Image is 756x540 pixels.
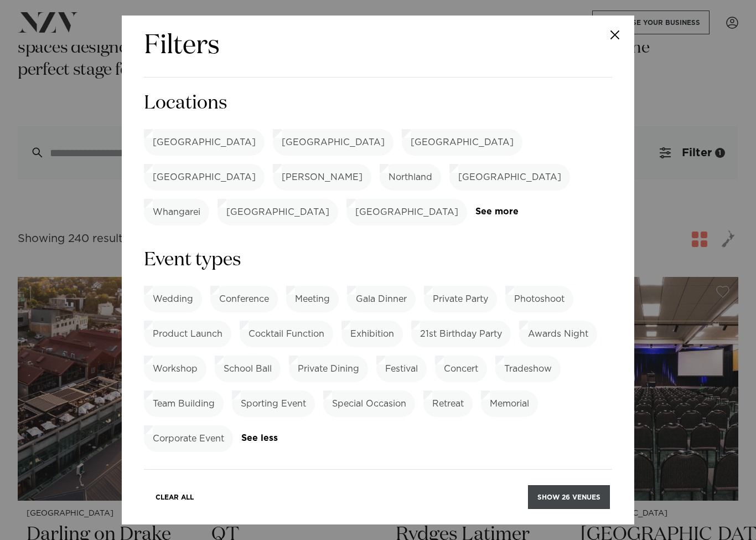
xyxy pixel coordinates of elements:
[380,164,441,191] label: Northland
[423,390,473,417] label: Retreat
[346,199,467,225] label: [GEOGRAPHIC_DATA]
[289,356,368,382] label: Private Dining
[218,199,338,225] label: [GEOGRAPHIC_DATA]
[232,390,315,417] label: Sporting Event
[495,356,561,382] label: Tradeshow
[481,390,538,417] label: Memorial
[449,164,570,191] label: [GEOGRAPHIC_DATA]
[146,485,203,509] button: Clear All
[144,129,265,156] label: [GEOGRAPHIC_DATA]
[144,91,612,116] h3: Locations
[215,356,281,382] label: School Ball
[347,286,416,312] label: Gala Dinner
[411,321,511,347] label: 21st Birthday Party
[240,321,333,347] label: Cocktail Function
[519,321,597,347] label: Awards Night
[144,248,612,272] h3: Event types
[341,321,403,347] label: Exhibition
[435,356,487,382] label: Concert
[402,129,522,156] label: [GEOGRAPHIC_DATA]
[273,129,393,156] label: [GEOGRAPHIC_DATA]
[144,425,233,452] label: Corporate Event
[323,390,415,417] label: Special Occasion
[210,286,278,312] label: Conference
[144,390,224,417] label: Team Building
[144,286,202,312] label: Wedding
[144,164,265,191] label: [GEOGRAPHIC_DATA]
[286,286,339,312] label: Meeting
[273,164,371,191] label: [PERSON_NAME]
[144,321,231,347] label: Product Launch
[596,16,634,54] button: Close
[144,199,209,225] label: Whangarei
[144,29,220,64] h2: Filters
[424,286,497,312] label: Private Party
[376,356,427,382] label: Festival
[505,286,573,312] label: Photoshoot
[144,356,206,382] label: Workshop
[528,485,610,509] button: Show 26 venues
